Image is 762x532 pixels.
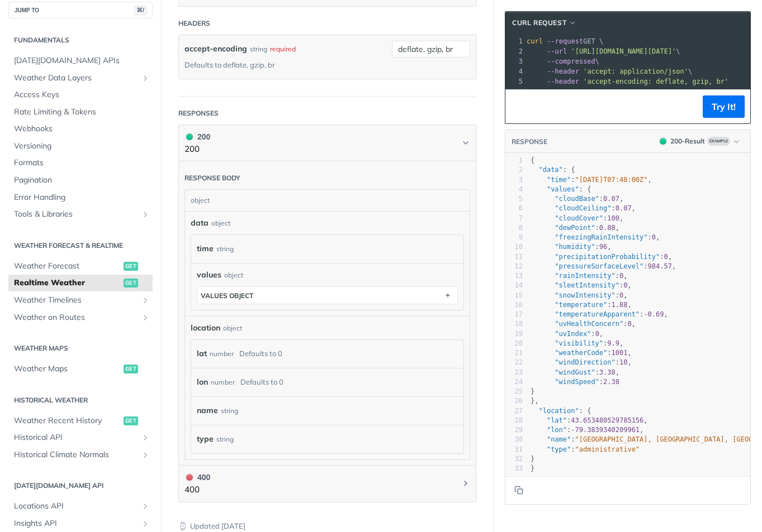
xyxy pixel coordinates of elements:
span: : [531,445,640,453]
h2: Historical Weather [8,395,153,405]
span: ⌘/ [134,6,146,15]
span: \ [527,68,692,75]
div: 20 [505,339,523,348]
div: 11 [505,252,523,262]
span: 1001 [612,349,628,357]
p: 400 [184,483,210,496]
span: 400 [186,474,193,481]
label: accept-encoding [184,41,247,57]
span: { [531,156,534,164]
button: Copy to clipboard [511,98,527,115]
a: Weather TimelinesShow subpages for Weather Timelines [8,292,153,309]
span: 200 [186,133,193,140]
div: required [270,41,296,57]
div: 31 [505,445,523,454]
span: }, [531,397,539,405]
span: Insights API [14,518,138,529]
p: 200 [184,143,210,156]
span: } [531,464,534,472]
span: 2.38 [603,378,619,386]
span: : { [531,166,575,174]
span: Pagination [14,175,150,186]
div: 17 [505,310,523,319]
span: "windGust" [555,368,595,376]
span: Rate Limiting & Tokens [14,107,150,118]
span: "values" [547,185,579,193]
button: Show subpages for Historical Climate Normals [141,450,150,459]
span: location [191,322,220,334]
span: : [531,378,619,386]
span: 0 [623,281,627,289]
label: type [197,431,214,447]
span: 9.9 [607,339,619,347]
div: 200 [184,131,210,143]
span: : , [531,176,652,184]
a: Pagination [8,172,153,189]
button: Show subpages for Tools & Libraries [141,210,150,219]
a: Weather Recent Historyget [8,413,153,429]
svg: Chevron [461,479,470,488]
span: : { [531,185,591,193]
span: curl [527,37,543,45]
div: object [224,270,243,280]
span: 96 [599,243,607,251]
span: "temperatureApparent" [555,310,640,318]
span: --request [547,37,583,45]
span: \ [527,57,599,65]
span: Weather on Routes [14,312,138,323]
span: "rainIntensity" [555,272,615,280]
span: \ [527,47,680,55]
div: object [223,323,242,333]
span: "precipitationProbability" [555,253,660,261]
span: Weather Timelines [14,295,138,306]
span: 0 [595,330,599,338]
span: : , [531,330,603,338]
span: Formats [14,157,150,169]
span: } [531,387,534,395]
div: 22 [505,358,523,367]
span: : , [531,416,648,424]
span: : , [531,310,668,318]
span: 1.88 [612,301,628,309]
span: "type" [547,445,571,453]
div: string [216,431,234,447]
span: : , [531,339,623,347]
div: 3 [505,175,523,185]
span: : , [531,291,628,299]
div: 200 - Result [670,136,705,146]
span: get [124,262,138,271]
a: Weather on RoutesShow subpages for Weather on Routes [8,309,153,326]
div: 400 [184,471,210,483]
h2: [DATE][DOMAIN_NAME] API [8,481,153,491]
span: Realtime Weather [14,277,121,289]
span: "name" [547,435,571,443]
span: "time" [547,176,571,184]
span: "dewPoint" [555,224,595,232]
a: Formats [8,155,153,171]
div: values object [201,291,253,300]
div: Defaults to 0 [240,374,283,390]
span: 0.07 [616,204,632,212]
div: 32 [505,454,523,464]
label: name [197,402,218,419]
div: 15 [505,291,523,300]
span: : , [531,320,636,328]
p: Updated [DATE] [178,521,476,532]
span: 0.07 [603,195,619,203]
span: "windSpeed" [555,378,599,386]
a: Access Keys [8,87,153,103]
div: object [211,218,230,228]
span: "administrative" [575,445,640,453]
div: 30 [505,435,523,444]
span: Locations API [14,501,138,512]
span: 79.3839340209961 [575,426,640,434]
button: 200 200200 [184,131,470,156]
span: data [191,217,209,229]
button: cURL Request [508,17,581,28]
span: get [124,279,138,287]
span: 100 [607,214,619,222]
span: "freezingRainIntensity" [555,233,647,241]
button: Show subpages for Weather Data Layers [141,74,150,83]
span: Weather Recent History [14,415,121,426]
button: RESPONSE [511,136,548,147]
